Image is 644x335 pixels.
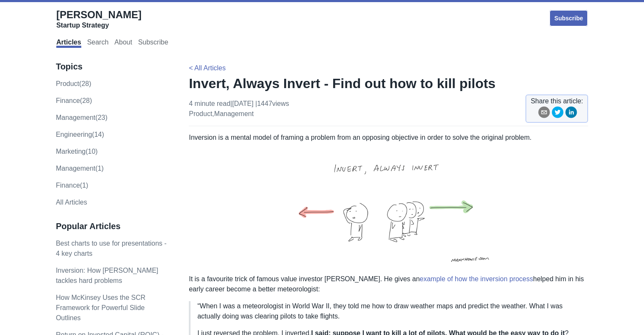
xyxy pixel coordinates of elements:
span: [PERSON_NAME] [56,9,141,20]
a: management(23) [56,114,108,121]
span: | 1447 views [255,100,289,107]
a: marketing(10) [56,148,98,155]
a: Subscribe [138,39,168,48]
button: linkedin [565,106,577,121]
h3: Popular Articles [56,221,171,232]
a: finance(28) [56,97,92,104]
a: engineering(14) [56,131,104,138]
a: product [189,110,212,117]
a: About [114,39,132,48]
a: Articles [56,39,81,48]
p: 4 minute read | [DATE] , [189,99,289,119]
p: Inversion is a mental model of framing a problem from an opposing objective in order to solve the... [189,133,588,294]
a: example of how the inversion process [420,275,533,282]
img: inversion [271,143,506,274]
button: twitter [552,106,564,121]
p: “When I was a meteorologist in World War II, they told me how to draw weather maps and predict th... [197,301,581,321]
a: [PERSON_NAME]Startup Strategy [56,8,141,30]
a: < All Articles [189,64,226,72]
a: Management(1) [56,165,104,172]
a: How McKinsey Uses the SCR Framework for Powerful Slide Outlines [56,294,146,321]
a: Finance(1) [56,182,88,189]
h1: Invert, Always Invert - Find out how to kill pilots [189,75,588,92]
a: Best charts to use for presentations - 4 key charts [56,240,166,257]
a: Subscribe [549,10,588,27]
div: Startup Strategy [56,21,141,30]
h3: Topics [56,61,171,72]
a: Inversion: How [PERSON_NAME] tackles hard problems [56,267,158,284]
a: product(28) [56,80,91,87]
span: Share this article: [531,96,583,106]
a: management [214,110,254,117]
a: Search [87,39,109,48]
button: email [538,106,550,121]
a: All Articles [56,199,87,206]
